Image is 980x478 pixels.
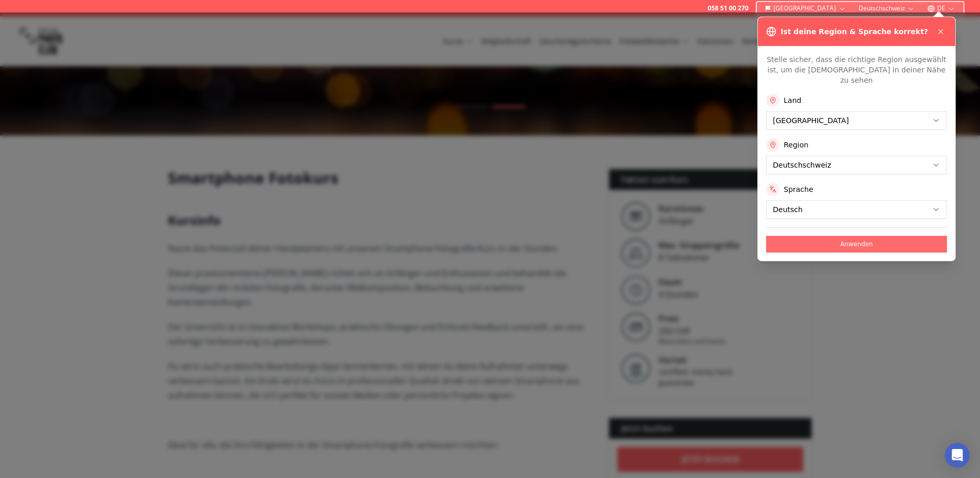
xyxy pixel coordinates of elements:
[784,140,808,150] label: Region
[781,26,928,37] h3: Ist deine Region & Sprache korrekt?
[784,184,813,195] label: Sprache
[945,443,970,468] div: Open Intercom Messenger
[766,54,947,85] p: Stelle sicher, dass die richtige Region ausgewählt ist, um die [DEMOGRAPHIC_DATA] in deiner Nähe ...
[923,2,959,14] button: DE
[761,2,850,14] button: [GEOGRAPHIC_DATA]
[854,2,919,14] button: Deutschschweiz
[766,236,947,252] button: Anwenden
[708,4,749,12] a: 058 51 00 270
[784,95,801,106] label: Land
